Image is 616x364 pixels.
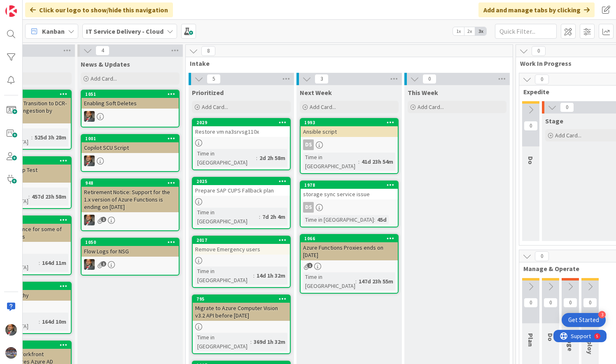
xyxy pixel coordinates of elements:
div: 1051Enabling Soft Deletes [82,90,179,109]
a: 2017Remove Emergency usersTime in [GEOGRAPHIC_DATA]:14d 1h 32m [192,236,291,288]
div: 457d 23h 58m [30,192,68,201]
a: 2029Restore vm na3srvsg110xTime in [GEOGRAPHIC_DATA]:2d 2h 58m [192,118,291,170]
div: 1050 [85,239,179,245]
span: Add Card... [202,103,228,111]
div: 2025 [196,179,290,184]
div: 1051 [82,90,179,98]
div: DP [82,215,179,225]
span: 0 [524,121,538,131]
div: Prepare SAP CUPS Fallback plan [193,185,290,196]
div: 1051 [85,91,179,97]
div: Ansible script [301,126,398,137]
div: 1993 [304,120,398,125]
div: 45d [375,215,389,224]
a: 1993Ansible scriptDSTime in [GEOGRAPHIC_DATA]:41d 23h 54m [300,118,399,174]
div: 2017Remove Emergency users [193,236,290,255]
div: 948Retirement Notice: Support for the 1.x version of Azure Functions is ending on [DATE] [82,179,179,212]
div: 1066 [304,236,398,241]
span: 0 [422,74,436,84]
div: 2017 [193,236,290,244]
span: 0 [544,298,558,308]
div: 1001 [85,136,179,141]
span: : [250,337,252,346]
span: 0 [563,298,577,308]
div: 2017 [196,237,290,243]
span: Plan [527,333,535,347]
span: Do [546,333,555,341]
div: 14d 1h 32m [254,271,287,280]
span: This Week [408,88,438,97]
div: 3 [598,311,606,318]
div: 2025Prepare SAP CUPS Fallback plan [193,178,290,196]
span: 0 [524,298,538,308]
a: 1066Azure Functions Proxies ends on [DATE]Time in [GEOGRAPHIC_DATA]:147d 23h 55m [300,234,399,294]
div: 147d 23h 55m [357,277,395,286]
span: : [28,192,30,201]
div: DS [301,202,398,213]
div: Time in [GEOGRAPHIC_DATA] [195,149,256,167]
div: 525d 3h 28m [33,133,68,142]
div: Time in [GEOGRAPHIC_DATA] [195,267,253,285]
span: News & Updates [81,60,130,68]
div: Click our logo to show/hide this navigation [25,2,173,17]
div: 1993 [301,119,398,126]
a: 1051Enabling Soft DeletesDP [81,90,180,128]
div: Enabling Soft Deletes [82,98,179,109]
div: Time in [GEOGRAPHIC_DATA] [195,333,250,351]
div: Azure Functions Proxies ends on [DATE] [301,242,398,260]
img: DP [5,324,17,336]
a: 1050Flow Logs for NSGDP [81,238,180,276]
span: 3 [315,74,329,84]
a: 795Migrate to Azure Computer Vision v3.2 API before [DATE]Time in [GEOGRAPHIC_DATA]:369d 1h 32m [192,294,291,354]
div: 1066 [301,235,398,242]
div: DP [82,259,179,270]
div: 2029Restore vm na3srvsg110x [193,119,290,137]
div: Time in [GEOGRAPHIC_DATA] [303,215,374,224]
span: 0 [560,102,574,112]
img: DP [84,259,95,270]
div: 2029 [193,119,290,126]
span: 0 [535,74,549,84]
span: : [358,157,359,166]
input: Quick Filter... [495,24,557,39]
div: DS [303,139,314,150]
div: Open Get Started checklist, remaining modules: 3 [562,313,606,327]
span: : [39,258,40,267]
img: Visit kanbanzone.com [5,5,17,17]
div: 948 [85,180,179,186]
div: 948 [82,179,179,187]
span: Add Card... [310,103,336,111]
span: Add Card... [91,75,117,82]
a: 1001Copilot SCU ScriptDP [81,134,180,172]
span: 3x [475,27,486,35]
a: 2025Prepare SAP CUPS Fallback planTime in [GEOGRAPHIC_DATA]:7d 2h 4m [192,177,291,229]
span: : [374,215,375,224]
div: 2029 [196,120,290,125]
div: DS [303,202,314,213]
div: 5 [43,3,45,10]
div: DS [301,139,398,150]
span: Stage [566,333,574,351]
div: Add and manage tabs by clicking [478,2,595,17]
span: 0 [535,251,549,261]
div: Copilot SCU Script [82,142,179,153]
div: 1001 [82,135,179,142]
div: Retirement Notice: Support for the 1.x version of Azure Functions is ending on [DATE] [82,187,179,212]
div: storage sync service issue [301,189,398,199]
img: DP [84,215,95,225]
img: avatar [5,347,17,359]
span: : [256,153,257,162]
div: 164d 10m [40,317,68,326]
span: : [355,277,357,286]
span: : [31,133,33,142]
div: 1978 [301,181,398,189]
a: 1978storage sync service issueDSTime in [GEOGRAPHIC_DATA]:45d [300,181,399,227]
span: Intake [190,59,502,67]
span: Kanban [42,26,65,36]
span: 1x [453,27,464,35]
span: Do [527,156,535,165]
div: 795 [193,295,290,303]
span: Prioritized [192,88,224,97]
div: 1001Copilot SCU Script [82,135,179,153]
span: 0 [583,298,597,308]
